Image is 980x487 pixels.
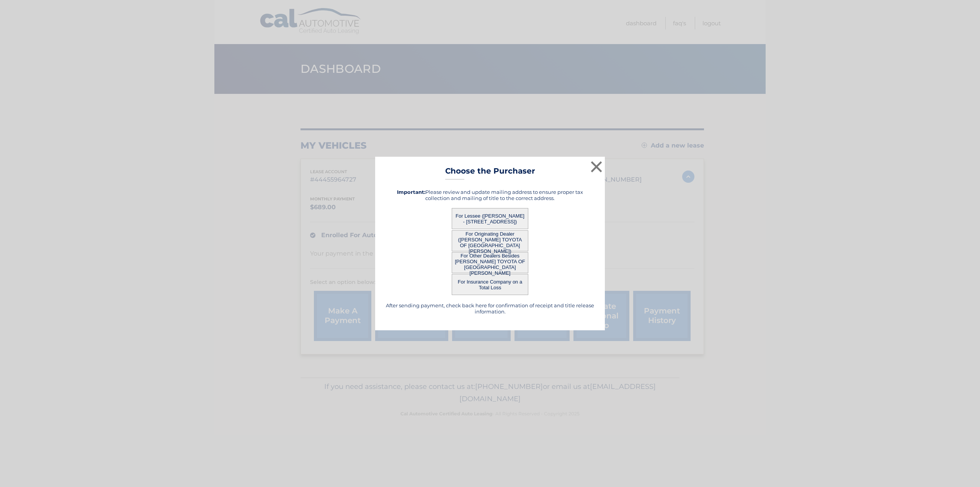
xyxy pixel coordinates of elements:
[385,189,595,201] h5: Please review and update mailing address to ensure proper tax collection and mailing of title to ...
[397,189,425,195] strong: Important:
[452,252,528,273] button: For Other Dealers Besides [PERSON_NAME] TOYOTA OF [GEOGRAPHIC_DATA][PERSON_NAME]
[385,302,595,315] h5: After sending payment, check back here for confirmation of receipt and title release information.
[452,274,528,295] button: For Insurance Company on a Total Loss
[452,208,528,229] button: For Lessee ([PERSON_NAME] - [STREET_ADDRESS])
[589,159,604,174] button: ×
[452,230,528,251] button: For Originating Dealer ([PERSON_NAME] TOYOTA OF [GEOGRAPHIC_DATA][PERSON_NAME])
[445,166,535,180] h3: Choose the Purchaser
